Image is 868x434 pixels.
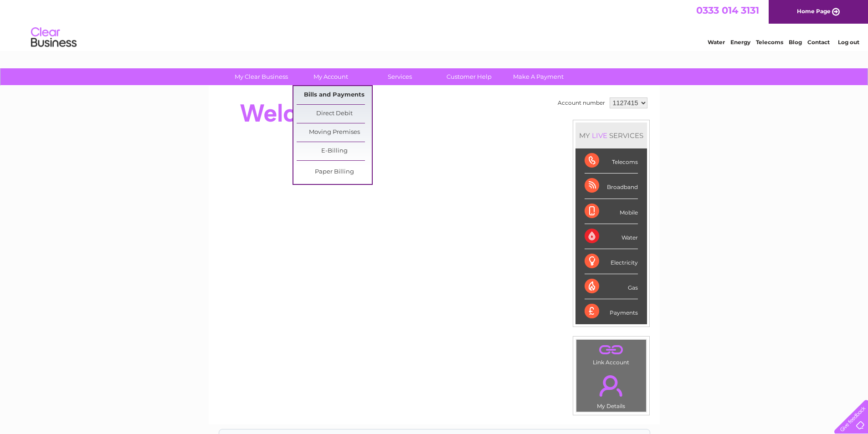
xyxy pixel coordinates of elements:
[219,5,650,44] div: Clear Business is a trading name of Verastar Limited (registered in [GEOGRAPHIC_DATA] No. 3667643...
[696,5,759,16] a: 0333 014 3131
[730,39,750,46] a: Energy
[431,68,507,85] a: Customer Help
[579,342,644,358] a: .
[590,131,609,140] div: LIVE
[579,370,644,402] a: .
[807,39,830,46] a: Contact
[297,86,372,104] a: Bills and Payments
[585,274,638,299] div: Gas
[585,199,638,224] div: Mobile
[362,68,437,85] a: Services
[576,368,647,412] td: My Details
[585,174,638,199] div: Broadband
[585,148,638,174] div: Telecoms
[576,339,647,368] td: Link Account
[224,68,299,85] a: My Clear Business
[708,39,725,46] a: Water
[585,299,638,324] div: Payments
[293,68,368,85] a: My Account
[575,123,647,148] div: MY SERVICES
[838,39,859,46] a: Log out
[297,105,372,123] a: Direct Debit
[297,123,372,142] a: Moving Premises
[789,39,802,46] a: Blog
[756,39,783,46] a: Telecoms
[585,224,638,249] div: Water
[585,249,638,274] div: Electricity
[555,95,607,111] td: Account number
[297,142,372,160] a: E-Billing
[297,163,372,181] a: Paper Billing
[31,24,77,51] img: logo.png
[501,68,576,85] a: Make A Payment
